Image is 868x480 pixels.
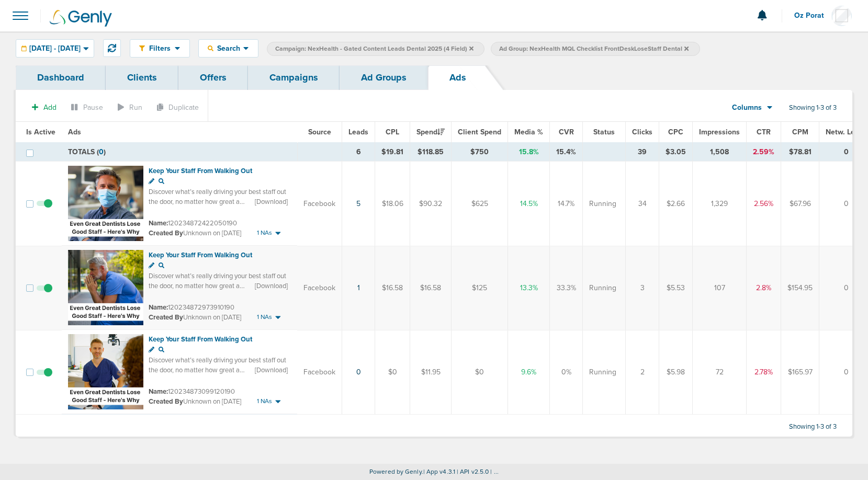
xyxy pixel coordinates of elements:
[626,246,659,330] td: 3
[149,313,241,322] small: Unknown on [DATE]
[632,128,652,136] span: Clicks
[149,313,183,322] span: Created By
[149,303,234,312] small: 120234872973910190
[149,387,168,396] span: Name:
[550,330,583,415] td: 0%
[410,330,452,415] td: $11.95
[297,162,342,246] td: Facebook
[693,246,747,330] td: 107
[149,219,168,227] span: Name:
[668,128,683,136] span: CPC
[375,246,410,330] td: $16.58
[732,102,762,113] span: Columns
[68,128,81,136] span: Ads
[499,44,689,53] span: Ad Group: NexHealth MQL Checklist FrontDeskLoseStaff Dental
[257,228,272,237] span: 1 NAs
[626,143,659,162] td: 39
[375,162,410,246] td: $18.06
[693,162,747,246] td: 1,329
[255,281,288,291] span: [Download]
[257,397,272,406] span: 1 NAs
[458,128,501,136] span: Client Spend
[410,162,452,246] td: $90.32
[659,330,693,415] td: $5.98
[99,147,104,156] span: 0
[255,197,288,207] span: [Download]
[416,128,445,136] span: Spend
[747,330,781,415] td: 2.78%
[792,128,808,136] span: CPM
[340,65,428,90] a: Ad Groups
[43,103,57,112] span: Add
[452,246,508,330] td: $125
[626,330,659,415] td: 2
[149,167,252,175] span: Keep Your Staff From Walking Out
[356,368,361,376] a: 0
[149,397,183,406] span: Created By
[275,44,474,53] span: Campaign: NexHealth - Gated Content Leads Dental 2025 (4 Field)
[145,44,175,53] span: Filters
[16,65,106,90] a: Dashboard
[149,303,168,312] span: Name:
[781,246,819,330] td: $154.95
[781,143,819,162] td: $78.81
[62,143,297,162] td: TOTALS ( )
[789,422,837,431] span: Showing 1-3 of 3
[452,330,508,415] td: $0
[68,334,143,409] img: Ad image
[452,143,508,162] td: $750
[747,143,781,162] td: 2.59%
[26,100,62,115] button: Add
[699,128,740,136] span: Impressions
[149,251,252,259] span: Keep Your Staff From Walking Out
[508,143,550,162] td: 15.8%
[149,229,183,237] span: Created By
[410,246,452,330] td: $16.58
[29,45,81,52] span: [DATE] - [DATE]
[559,128,574,136] span: CVR
[508,330,550,415] td: 9.6%
[593,128,615,136] span: Status
[589,283,616,293] span: Running
[248,65,340,90] a: Campaigns
[747,162,781,246] td: 2.56%
[659,246,693,330] td: $5.53
[342,143,375,162] td: 6
[68,166,143,241] img: Ad image
[26,128,55,136] span: Is Active
[149,397,241,406] small: Unknown on [DATE]
[356,199,360,208] a: 5
[149,188,286,216] span: Discover what’s really driving your best staff out the door, no matter how great a dentist you ar...
[457,468,489,475] span: | API v2.5.0
[508,246,550,330] td: 13.3%
[106,65,178,90] a: Clients
[794,12,831,19] span: Oz Porat
[410,143,452,162] td: $118.85
[550,143,583,162] td: 15.4%
[508,162,550,246] td: 14.5%
[589,199,616,209] span: Running
[308,128,331,136] span: Source
[257,313,272,322] span: 1 NAs
[255,365,288,375] span: [Download]
[659,143,693,162] td: $3.05
[781,330,819,415] td: $165.97
[149,356,286,385] span: Discover what’s really driving your best staff out the door, no matter how great a dentist you ar...
[452,162,508,246] td: $625
[550,162,583,246] td: 14.7%
[550,246,583,330] td: 33.3%
[757,128,771,136] span: CTR
[375,143,410,162] td: $19.81
[386,128,399,136] span: CPL
[490,468,499,475] span: | ...
[589,367,616,378] span: Running
[626,162,659,246] td: 34
[428,65,488,90] a: Ads
[514,128,543,136] span: Media %
[297,246,342,330] td: Facebook
[213,44,243,53] span: Search
[348,128,368,136] span: Leads
[178,65,248,90] a: Offers
[789,104,837,112] span: Showing 1-3 of 3
[149,228,241,238] small: Unknown on [DATE]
